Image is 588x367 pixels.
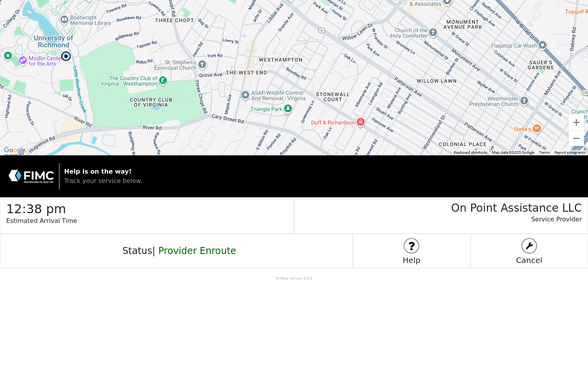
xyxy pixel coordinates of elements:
[555,150,586,155] a: Report a map error
[294,215,582,232] p: Service Provider
[64,177,142,184] span: Track your service below.
[522,239,536,253] img: logo stuff
[471,256,588,265] h5: Cancel
[353,256,470,265] h5: Help
[64,168,132,175] strong: Help is on the way!
[454,150,487,155] button: Keyboard shortcuts
[569,130,584,146] button: Zoom out
[294,198,582,215] h3: On Point Assistance LLC
[8,169,54,184] img: trx now logo
[6,198,294,216] h2: 12:38 pm
[569,115,584,130] button: Zoom in
[6,216,294,233] p: Estimated Arrival Time
[117,245,236,257] h4: Status |
[158,245,236,256] span: Provider Enroute
[492,150,534,155] span: Map data ©2025 Google
[404,239,418,253] img: logo stuff
[2,145,28,155] img: Google
[539,150,550,155] a: Terms (opens in new tab)
[2,145,28,155] a: Open this area in Google Maps (opens a new window)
